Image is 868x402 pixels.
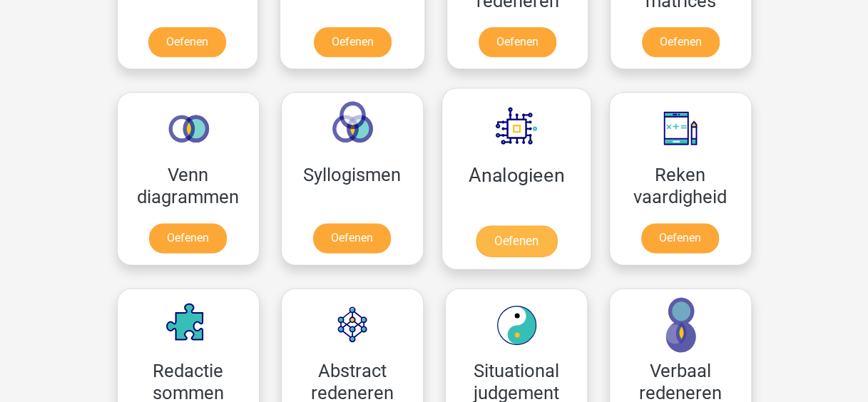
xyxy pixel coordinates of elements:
a: Oefenen [149,223,227,253]
a: Oefenen [313,223,391,253]
a: Oefenen [475,225,556,257]
a: Oefenen [479,27,556,57]
a: Oefenen [314,27,392,57]
a: Oefenen [642,27,720,57]
a: Oefenen [641,223,719,253]
a: Oefenen [148,27,226,57]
